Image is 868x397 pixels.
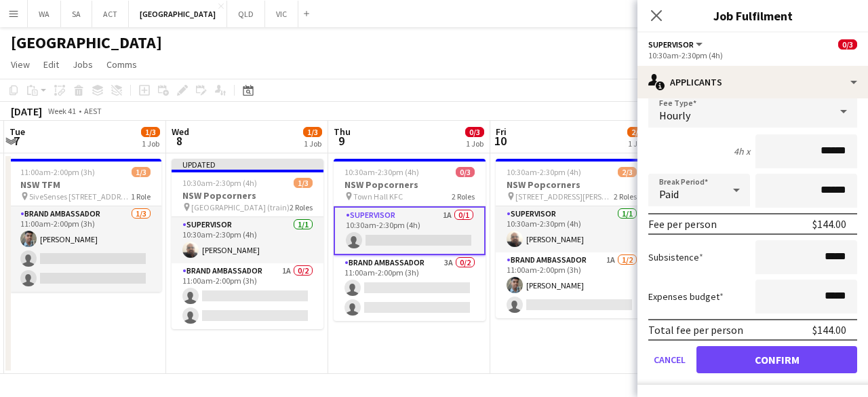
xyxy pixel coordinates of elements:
button: Cancel [648,346,691,373]
span: 1/3 [132,167,151,177]
span: 10:30am-2:30pm (4h) [507,167,581,177]
h3: NSW Popcorners [334,178,486,191]
div: 10:30am-2:30pm (4h) [648,50,857,60]
span: 2 Roles [614,191,637,202]
span: [STREET_ADDRESS][PERSON_NAME] [515,191,614,202]
div: 1 Job [304,138,321,149]
button: Confirm [696,346,857,373]
label: Subsistence [648,251,703,263]
h3: NSW Popcorners [496,178,648,191]
h1: [GEOGRAPHIC_DATA] [11,33,162,53]
button: VIC [265,1,298,27]
span: Comms [106,58,137,71]
button: Supervisor [648,39,705,50]
a: Comms [101,56,142,73]
app-card-role: Supervisor1A0/110:30am-2:30pm (4h) [334,206,486,255]
span: 2 Roles [452,191,475,202]
app-card-role: Supervisor1/110:30am-2:30pm (4h)[PERSON_NAME] [496,206,648,252]
div: 1 Job [466,138,484,149]
app-card-role: Supervisor1/110:30am-2:30pm (4h)[PERSON_NAME] [172,217,323,263]
span: 1/3 [141,127,160,137]
div: 4h x [734,145,750,157]
span: Fri [496,126,507,138]
app-card-role: Brand Ambassador1A0/211:00am-2:00pm (3h) [172,263,323,329]
span: 5iveSenses [STREET_ADDRESS] [29,191,131,202]
button: ACT [92,1,129,27]
span: 7 [7,133,25,149]
app-card-role: Brand Ambassador1/311:00am-2:00pm (3h)[PERSON_NAME] [9,206,161,292]
h3: Job Fulfilment [637,7,868,24]
div: Updated [172,159,323,170]
button: WA [28,1,61,27]
div: 1 Job [142,138,159,149]
label: Expenses budget [648,290,724,303]
span: Edit [43,58,59,71]
span: Town Hall KFC [353,191,403,202]
span: 10 [494,133,507,149]
h3: NSW Popcorners [172,189,323,202]
span: 0/3 [838,39,857,50]
span: [GEOGRAPHIC_DATA] (train) [191,202,290,212]
button: SA [61,1,92,27]
span: Jobs [73,58,93,71]
span: 0/3 [456,167,475,177]
span: 2/3 [627,127,646,137]
span: Hourly [659,109,690,122]
div: $144.00 [812,323,846,337]
app-job-card: 10:30am-2:30pm (4h)0/3NSW Popcorners Town Hall KFC2 RolesSupervisor1A0/110:30am-2:30pm (4h) Brand... [334,159,486,321]
span: 2 Roles [290,202,313,212]
span: Paid [659,187,679,201]
span: 10:30am-2:30pm (4h) [182,178,257,188]
div: $144.00 [812,217,846,231]
span: 9 [332,133,351,149]
div: Fee per person [648,217,717,231]
span: Thu [334,126,351,138]
a: Jobs [67,56,98,73]
a: View [5,56,35,73]
span: 8 [170,133,189,149]
div: Applicants [637,66,868,98]
div: AEST [84,106,102,116]
span: 1/3 [303,127,322,137]
app-card-role: Brand Ambassador3A0/211:00am-2:00pm (3h) [334,255,486,321]
span: View [11,58,30,71]
app-job-card: 10:30am-2:30pm (4h)2/3NSW Popcorners [STREET_ADDRESS][PERSON_NAME]2 RolesSupervisor1/110:30am-2:3... [496,159,648,318]
app-job-card: 11:00am-2:00pm (3h)1/3NSW TFM 5iveSenses [STREET_ADDRESS]1 RoleBrand Ambassador1/311:00am-2:00pm ... [9,159,161,292]
button: QLD [227,1,265,27]
span: 1 Role [131,191,151,202]
div: [DATE] [11,105,42,118]
button: [GEOGRAPHIC_DATA] [129,1,227,27]
span: Supervisor [648,39,694,50]
span: Tue [9,126,25,138]
h3: NSW TFM [9,178,161,191]
span: Week 41 [45,106,79,116]
div: Total fee per person [648,323,743,337]
app-job-card: Updated10:30am-2:30pm (4h)1/3NSW Popcorners [GEOGRAPHIC_DATA] (train)2 RolesSupervisor1/110:30am-... [172,159,323,329]
span: 1/3 [294,178,313,188]
span: Wed [172,126,189,138]
div: 1 Job [628,138,646,149]
span: 2/3 [618,167,637,177]
span: 10:30am-2:30pm (4h) [344,167,419,177]
span: 0/3 [465,127,484,137]
app-card-role: Brand Ambassador1A1/211:00am-2:00pm (3h)[PERSON_NAME] [496,252,648,318]
a: Edit [38,56,64,73]
span: 11:00am-2:00pm (3h) [20,167,95,177]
